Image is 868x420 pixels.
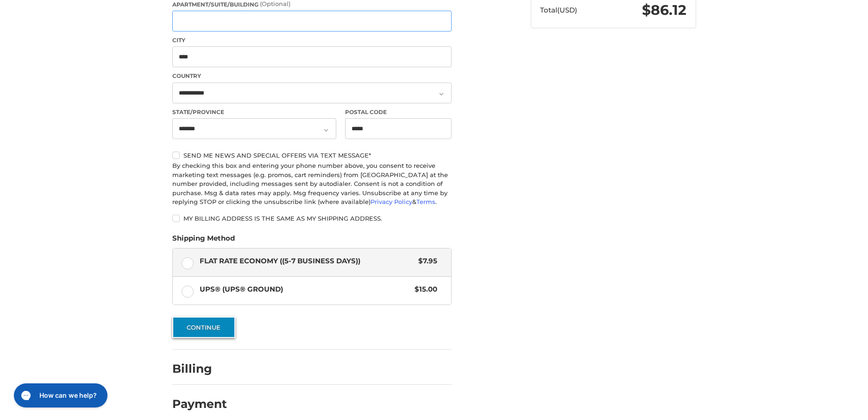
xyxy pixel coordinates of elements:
[172,233,235,248] legend: Shipping Method
[172,215,452,222] label: My billing address is the same as my shipping address.
[172,161,452,207] div: By checking this box and entering your phone number above, you consent to receive marketing text ...
[172,362,226,376] h2: Billing
[414,256,438,267] span: $7.95
[540,6,577,14] span: Total (USD)
[172,72,452,80] label: Country
[172,397,227,411] h2: Payment
[172,36,452,45] label: City
[172,152,452,159] label: Send me news and special offers via text message*
[642,1,686,19] span: $86.12
[172,108,336,116] label: State/Province
[9,380,110,411] iframe: Gorgias live chat messenger
[410,284,438,295] span: $15.00
[371,198,412,205] a: Privacy Policy
[345,108,452,116] label: Postal Code
[200,284,410,295] span: UPS® (UPS® Ground)
[200,256,414,267] span: Flat Rate Economy ((5-7 Business Days))
[172,317,235,338] button: Continue
[416,198,435,205] a: Terms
